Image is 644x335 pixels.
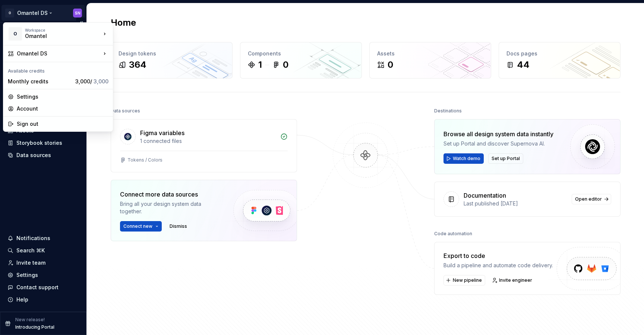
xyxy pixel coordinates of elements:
[5,64,111,76] div: Available credits
[9,27,22,41] div: O
[25,32,88,40] div: Omantel
[94,78,108,84] span: 3,000
[25,28,101,32] div: Workspace
[17,93,108,100] div: Settings
[17,105,108,112] div: Account
[75,78,108,84] span: 3,000 /
[17,50,101,57] div: Omantel DS
[17,120,108,128] div: Sign out
[8,78,72,85] div: Monthly credits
